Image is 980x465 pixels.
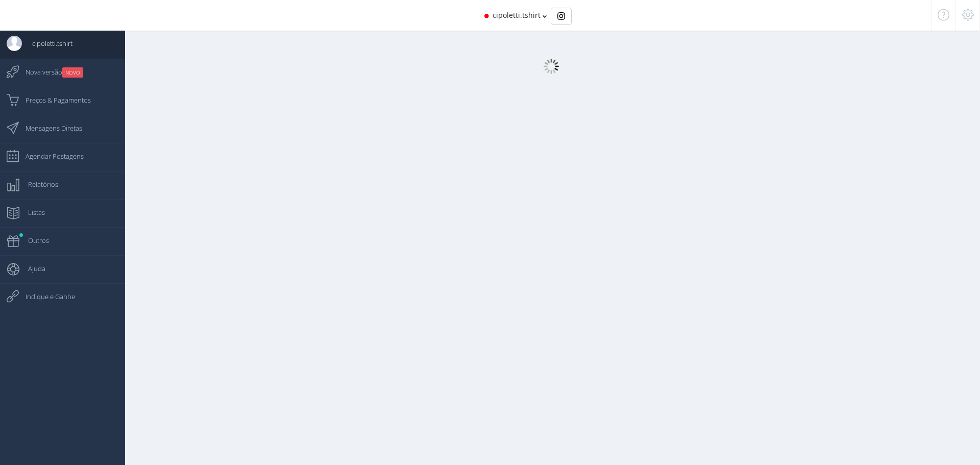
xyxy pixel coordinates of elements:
small: NOVO [62,67,83,78]
span: Listas [18,200,45,225]
span: cipoletti.tshirt [22,31,72,56]
span: Outros [18,228,49,253]
span: Indique e Ganhe [15,284,75,309]
img: Instagram_simple_icon.svg [557,12,565,20]
img: loader.gif [544,59,559,74]
span: Agendar Postagens [15,143,84,169]
span: Nova versão [15,59,83,85]
span: Mensagens Diretas [15,115,82,141]
div: Basic example [551,8,572,25]
span: Relatórios [18,172,58,197]
span: Preços & Pagamentos [15,87,91,113]
span: cipoletti.tshirt [493,10,541,20]
img: User Image [7,36,22,51]
span: Ajuda [18,256,45,281]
